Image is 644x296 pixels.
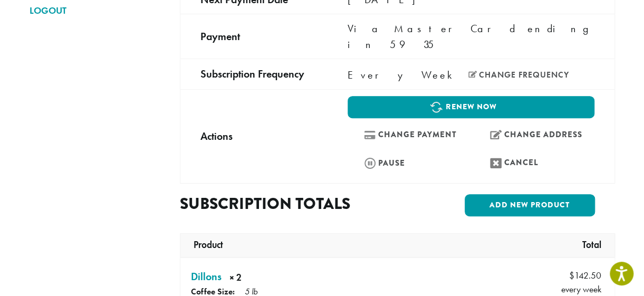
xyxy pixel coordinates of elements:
[30,2,164,20] a: LOGOUT
[569,270,574,281] span: $
[348,123,468,146] a: Change payment
[183,234,228,257] th: Product
[180,59,328,89] td: Subscription Frequency
[191,269,222,284] a: Dillons
[348,151,468,174] a: Pause
[348,67,458,83] span: Every Week
[180,89,328,183] td: Actions
[348,22,591,51] span: Via MasterCard ending in 5935
[474,151,594,174] a: Cancel
[180,14,328,59] td: Payment
[465,194,595,216] a: Add new product
[569,269,601,282] span: 142.50
[180,194,389,213] h2: Subscription totals
[474,123,594,146] a: Change address
[348,96,594,118] a: Renew now
[229,271,324,287] strong: × 2
[468,71,569,79] a: Change frequency
[577,234,612,257] th: Total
